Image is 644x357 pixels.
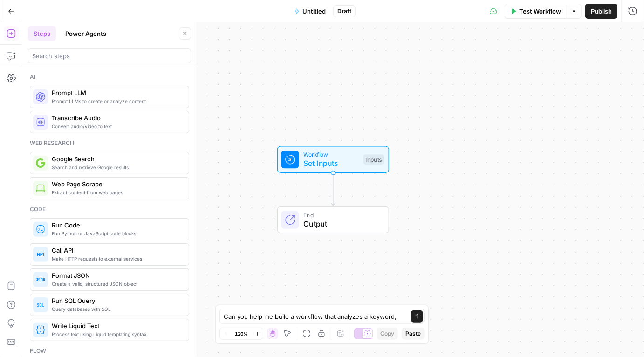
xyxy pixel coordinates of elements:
[585,4,617,19] button: Publish
[303,218,379,229] span: Output
[224,312,402,321] textarea: Can you help me build a workflow that analyzes a keyword,
[30,73,189,81] div: Ai
[52,330,181,338] span: Process text using Liquid templating syntax
[363,154,384,165] div: Inputs
[303,158,359,169] span: Set Inputs
[247,146,420,173] div: WorkflowSet InputsInputs
[52,321,181,330] span: Write Liquid Text
[303,210,379,219] span: End
[380,330,394,338] span: Copy
[52,280,181,288] span: Create a valid, structured JSON object
[30,347,189,355] div: Flow
[405,330,421,338] span: Paste
[30,205,189,213] div: Code
[52,271,181,280] span: Format JSON
[52,255,181,262] span: Make HTTP requests to external services
[302,7,326,16] span: Untitled
[247,206,420,233] div: EndOutput
[28,26,56,41] button: Steps
[52,113,181,123] span: Transcribe Audio
[288,4,331,19] button: Untitled
[30,139,189,147] div: Web research
[52,154,181,164] span: Google Search
[519,7,561,16] span: Test Workflow
[60,26,112,41] button: Power Agents
[337,7,351,15] span: Draft
[52,230,181,237] span: Run Python or JavaScript code blocks
[591,7,612,16] span: Publish
[52,164,181,171] span: Search and retrieve Google results
[235,330,248,337] span: 120%
[32,51,187,61] input: Search steps
[52,123,181,130] span: Convert audio/video to text
[505,4,567,19] button: Test Workflow
[52,97,181,105] span: Prompt LLMs to create or analyze content
[402,328,425,340] button: Paste
[52,189,181,196] span: Extract content from web pages
[52,296,181,305] span: Run SQL Query
[377,328,398,340] button: Copy
[52,305,181,313] span: Query databases with SQL
[52,220,181,230] span: Run Code
[52,246,181,255] span: Call API
[303,150,359,159] span: Workflow
[52,88,181,97] span: Prompt LLM
[52,179,181,189] span: Web Page Scrape
[331,173,335,206] g: Edge from start to end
